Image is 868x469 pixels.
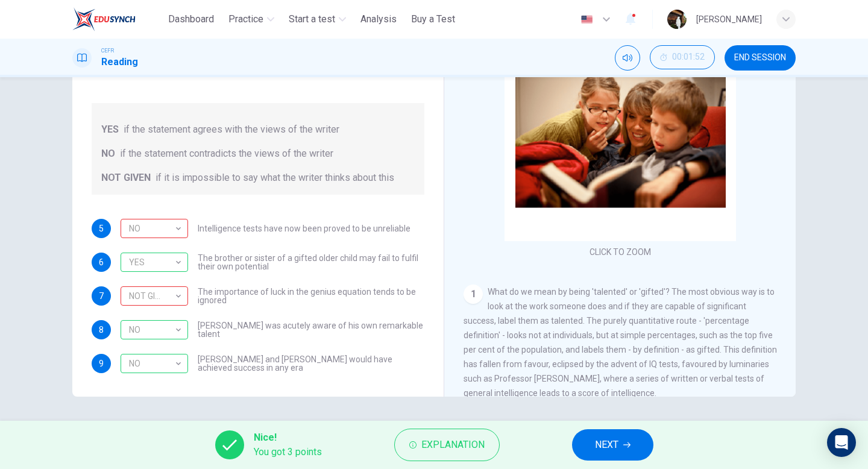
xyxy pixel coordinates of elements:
[99,224,104,233] span: 5
[101,146,115,161] span: NO
[121,245,184,280] div: YES
[572,429,653,461] button: NEXT
[163,8,219,30] button: Dashboard
[99,326,104,334] span: 8
[224,8,279,30] button: Practice
[168,12,214,27] span: Dashboard
[121,320,188,339] div: NO
[254,430,322,445] span: Nice!
[579,15,594,24] img: en
[284,8,351,30] button: Start a test
[121,354,188,373] div: NO
[121,212,184,246] div: NO
[124,122,339,137] span: if the statement agrees with the views of the writer
[99,292,104,300] span: 7
[198,224,410,233] span: Intelligence tests have now been proved to be unreliable
[650,45,715,69] button: 00:01:52
[394,429,500,461] button: Explanation
[464,287,777,398] span: What do we mean by being 'talented' or 'gifted'? The most obvious way is to look at the work some...
[254,445,322,459] span: You got 3 points
[121,286,188,306] div: YES
[725,45,796,71] button: END SESSION
[121,313,184,347] div: NO
[667,10,687,29] img: Profile picture
[421,436,485,453] span: Explanation
[72,7,163,31] a: ELTC logo
[360,12,397,27] span: Analysis
[734,53,786,63] span: END SESSION
[406,8,460,30] button: Buy a Test
[121,347,184,381] div: NO
[650,45,715,71] div: Hide
[198,321,424,338] span: [PERSON_NAME] was acutely aware of his own remarkable talent
[121,253,188,272] div: YES
[99,258,104,266] span: 6
[101,171,151,185] span: NOT GIVEN
[464,285,483,304] div: 1
[411,12,455,27] span: Buy a Test
[615,45,640,71] div: Mute
[356,8,401,30] button: Analysis
[72,7,136,31] img: ELTC logo
[228,12,263,27] span: Practice
[198,288,424,304] span: The importance of luck in the genius equation tends to be ignored
[121,279,184,313] div: NOT GIVEN
[198,254,424,271] span: The brother or sister of a gifted older child may fail to fulfil their own potential
[595,436,618,453] span: NEXT
[101,122,119,137] span: YES
[156,171,394,185] span: if it is impossible to say what the writer thinks about this
[289,12,335,27] span: Start a test
[120,146,333,161] span: if the statement contradicts the views of the writer
[121,219,188,238] div: NOT GIVEN
[101,55,138,69] h1: Reading
[672,52,705,62] span: 00:01:52
[827,428,856,457] div: Open Intercom Messenger
[696,12,762,27] div: [PERSON_NAME]
[99,359,104,368] span: 9
[101,46,114,55] span: CEFR
[198,355,424,372] span: [PERSON_NAME] and [PERSON_NAME] would have achieved success in any era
